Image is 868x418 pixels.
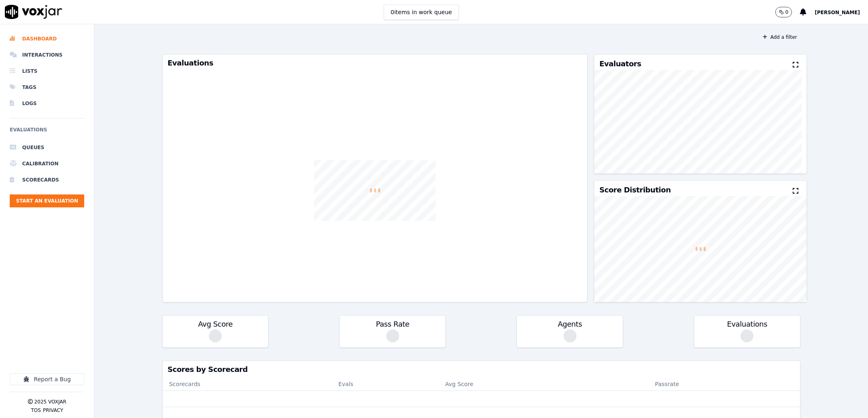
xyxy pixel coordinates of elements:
[163,378,332,391] th: Scorecards
[10,172,84,188] a: Scorecards
[815,7,868,17] button: [PERSON_NAME]
[31,407,40,414] button: TOS
[785,9,789,15] p: 0
[10,79,84,95] a: Tags
[10,31,84,47] a: Dashboard
[345,321,440,328] h3: Pass Rate
[10,139,84,156] a: Queues
[599,186,670,194] h3: Score Distribution
[775,7,792,17] button: 0
[10,63,84,79] a: Lists
[10,373,84,385] button: Report a Bug
[699,321,795,328] h3: Evaluations
[10,194,84,207] button: Start an Evaluation
[10,47,84,63] a: Interactions
[10,95,84,112] a: Logs
[168,366,795,373] h3: Scores by Scorecard
[10,125,84,139] h6: Evaluations
[10,156,84,172] a: Calibration
[596,378,738,391] th: Passrate
[168,59,583,67] h3: Evaluations
[384,4,459,20] button: 0items in work queue
[5,5,62,19] img: voxjar logo
[759,32,800,42] button: Add a filter
[439,378,596,391] th: Avg Score
[815,10,860,15] span: [PERSON_NAME]
[34,399,66,405] p: 2025 Voxjar
[775,7,800,17] button: 0
[332,378,439,391] th: Evals
[43,407,63,414] button: Privacy
[599,60,641,68] h3: Evaluators
[522,321,618,328] h3: Agents
[168,321,264,328] h3: Avg Score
